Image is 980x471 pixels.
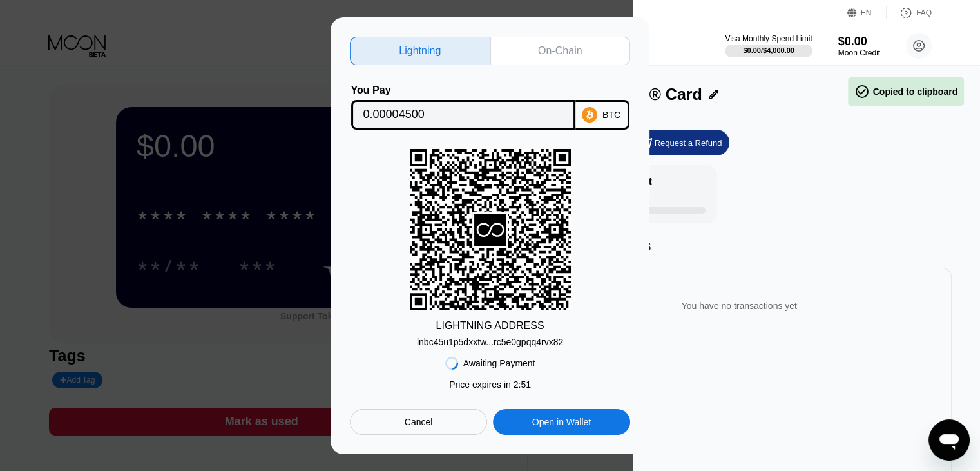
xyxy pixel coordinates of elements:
[417,332,563,347] div: lnbc45u1p5dxxtw...rc5e0gpqq4rvx82
[351,85,575,96] div: You Pay
[350,409,487,435] div: Cancel
[538,45,582,57] div: On-Chain
[350,85,630,130] div: You PayBTC
[490,37,631,65] div: On-Chain
[493,409,630,435] div: Open in Wallet
[928,419,970,461] iframe: زر إطلاق نافذة المراسلة
[399,45,441,57] div: Lightning
[436,320,544,332] div: LIGHTNING ADDRESS
[463,358,535,368] div: Awaiting Payment
[405,416,433,428] div: Cancel
[350,37,490,65] div: Lightning
[449,379,531,390] div: Price expires in
[514,379,531,390] span: 2 : 51
[417,337,563,347] div: lnbc45u1p5dxxtw...rc5e0gpqq4rvx82
[602,110,620,120] div: BTC
[532,416,591,428] div: Open in Wallet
